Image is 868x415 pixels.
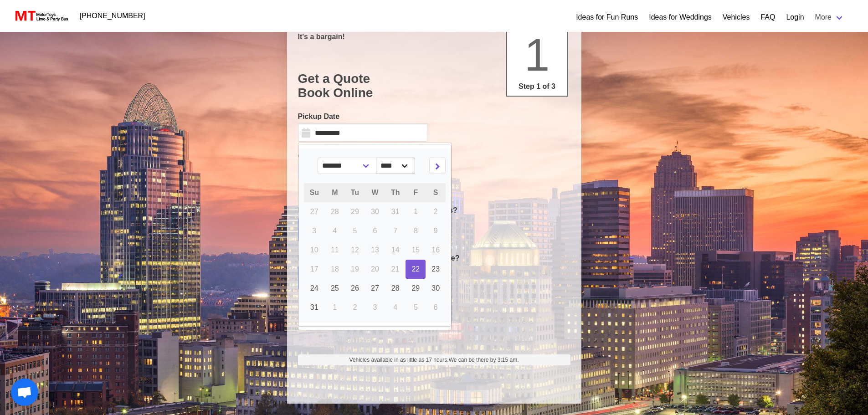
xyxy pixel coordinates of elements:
a: 23 [426,260,446,279]
span: 21 [391,265,400,273]
span: 12 [351,246,359,254]
span: W [371,189,378,196]
span: 5 [353,227,357,235]
span: Su [310,189,319,196]
span: Vehicles available in as little as 17 hours. [349,356,519,364]
span: 1 [333,303,337,311]
span: 14 [391,246,400,254]
h1: Get a Quote Book Online [298,72,570,100]
img: MotorToys Logo [13,10,69,22]
span: 3 [312,227,316,235]
span: 16 [431,246,440,254]
a: Open chat [11,379,38,406]
p: Step 1 of 3 [511,81,564,92]
a: 25 [325,279,345,298]
a: 26 [345,279,365,298]
span: 31 [310,303,318,311]
span: S [433,189,438,196]
span: 3 [373,303,377,311]
span: 30 [431,284,440,292]
span: 10 [310,246,318,254]
a: Ideas for Weddings [649,12,712,23]
a: More [810,8,850,26]
span: Th [391,189,400,196]
span: 23 [431,265,440,273]
span: 6 [373,227,377,235]
span: 11 [331,246,339,254]
a: 29 [406,279,426,298]
span: 28 [331,208,339,215]
span: 29 [411,284,420,292]
a: 27 [365,279,385,298]
span: Tu [351,189,359,196]
a: Login [786,12,804,23]
span: 17 [310,265,318,273]
span: 7 [393,227,397,235]
span: 5 [414,303,418,311]
p: It's a bargain! [298,32,570,41]
span: 2 [353,303,357,311]
span: 6 [434,303,438,311]
span: 9 [434,227,438,235]
span: 1 [414,208,418,215]
span: 31 [391,208,400,215]
span: 4 [393,303,397,311]
span: F [413,189,418,196]
a: FAQ [760,12,775,23]
span: 1 [524,29,550,80]
span: 19 [351,265,359,273]
span: 30 [371,208,379,215]
span: 26 [351,284,359,292]
span: 25 [331,284,339,292]
a: Vehicles [723,12,750,23]
span: 28 [391,284,400,292]
span: 20 [371,265,379,273]
span: 22 [411,265,420,273]
a: 30 [426,279,446,298]
a: 31 [304,298,325,317]
a: Ideas for Fun Runs [576,12,638,23]
span: 13 [371,246,379,254]
span: 29 [351,208,359,215]
label: Pickup Date [298,111,427,122]
a: 24 [304,279,325,298]
span: M [332,189,338,196]
a: [PHONE_NUMBER] [74,7,151,25]
span: We can be there by 3:15 am. [449,357,519,363]
a: 28 [385,279,406,298]
span: 15 [411,246,420,254]
span: 18 [331,265,339,273]
span: 4 [333,227,337,235]
span: 8 [414,227,418,235]
span: 27 [310,208,318,215]
a: 22 [406,260,426,279]
span: 24 [310,284,318,292]
span: 27 [371,284,379,292]
span: 2 [434,208,438,215]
